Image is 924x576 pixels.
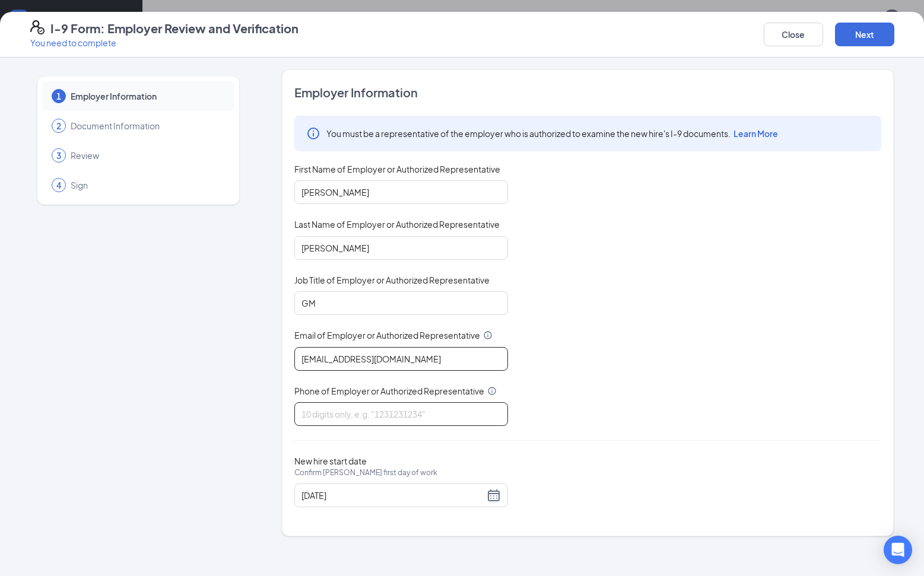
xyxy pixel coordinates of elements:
[483,330,493,340] svg: Info
[294,467,437,479] span: Confirm [PERSON_NAME] first day of work
[294,84,881,101] span: Employer Information
[50,20,299,37] h4: I-9 Form: Employer Review and Verification
[56,90,61,102] span: 1
[835,23,894,46] button: Next
[301,489,484,502] input: 09/15/2025
[294,402,508,426] input: 10 digits only, e.g. "1231231234"
[294,291,508,315] input: Enter job title
[326,128,778,139] span: You must be a representative of the employer who is authorized to examine the new hire's I-9 docu...
[731,128,778,139] a: Learn More
[764,23,823,46] button: Close
[56,149,61,161] span: 3
[734,128,778,139] span: Learn More
[56,179,61,191] span: 4
[294,347,508,371] input: Enter your email address
[294,274,490,286] span: Job Title of Employer or Authorized Representative
[71,120,223,132] span: Document Information
[884,536,912,564] div: Open Intercom Messenger
[294,385,484,397] span: Phone of Employer or Authorized Representative
[294,218,500,230] span: Last Name of Employer or Authorized Representative
[71,90,223,102] span: Employer Information
[306,126,320,141] svg: Info
[71,149,223,161] span: Review
[294,163,500,175] span: First Name of Employer or Authorized Representative
[294,236,508,260] input: Enter your last name
[30,20,45,34] svg: FormI9EVerifyIcon
[294,455,437,491] span: New hire start date
[30,37,299,49] p: You need to complete
[487,386,497,396] svg: Info
[294,329,480,341] span: Email of Employer or Authorized Representative
[71,179,223,191] span: Sign
[56,120,61,132] span: 2
[294,180,508,204] input: Enter your first name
